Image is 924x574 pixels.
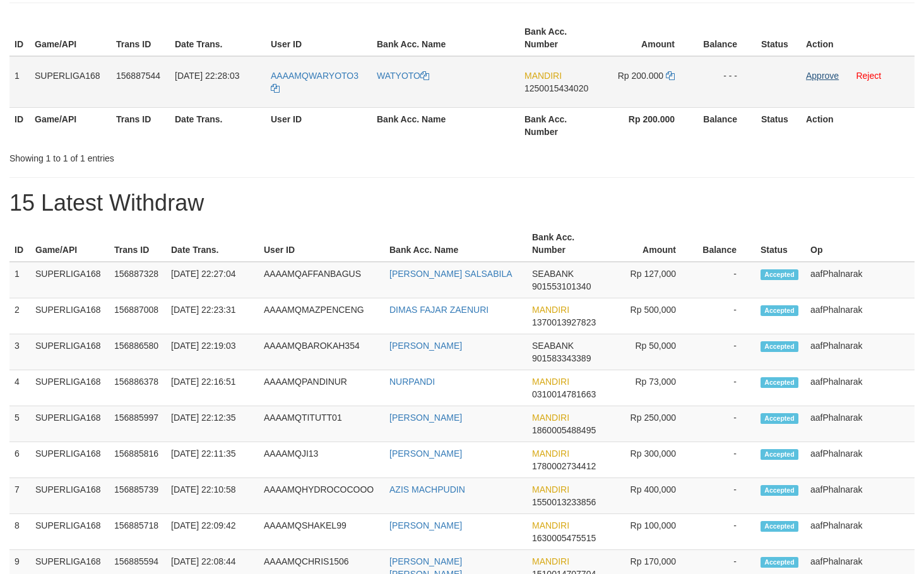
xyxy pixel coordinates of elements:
[805,442,915,478] td: aafPhalnarak
[532,413,569,423] span: MANDIRI
[389,305,489,315] a: DIMAS FAJAR ZAENURI
[519,20,600,56] th: Bank Acc. Number
[805,262,915,298] td: aafPhalnarak
[532,520,569,530] span: MANDIRI
[30,478,109,514] td: SUPERLIGA168
[109,370,166,406] td: 156886378
[384,226,527,262] th: Bank Acc. Name
[9,478,30,514] td: 7
[30,262,109,298] td: SUPERLIGA168
[801,107,915,143] th: Action
[604,226,695,262] th: Amount
[259,442,384,478] td: AAAAMQJI13
[166,334,259,370] td: [DATE] 22:19:03
[30,334,109,370] td: SUPERLIGA168
[389,448,462,459] a: [PERSON_NAME]
[30,442,109,478] td: SUPERLIGA168
[109,262,166,298] td: 156887328
[761,341,798,352] span: Accepted
[30,56,111,108] td: SUPERLIGA168
[109,406,166,442] td: 156885997
[109,298,166,334] td: 156887008
[259,298,384,334] td: AAAAMQMAZPENCENG
[271,71,358,81] span: AAAAMQWARYOTO3
[695,406,755,442] td: -
[532,448,569,459] span: MANDIRI
[377,71,429,81] a: WATYOTO
[805,226,915,262] th: Op
[694,20,756,56] th: Balance
[805,370,915,406] td: aafPhalnarak
[604,442,695,478] td: Rp 300,000
[695,442,755,478] td: -
[532,533,596,543] span: Copy 1630005475515 to clipboard
[389,413,462,423] a: [PERSON_NAME]
[166,298,259,334] td: [DATE] 22:23:31
[695,334,755,370] td: -
[761,377,798,388] span: Accepted
[166,226,259,262] th: Date Trans.
[9,190,915,216] h1: 15 Latest Withdraw
[805,514,915,550] td: aafPhalnarak
[259,514,384,550] td: AAAAMQSHAKEL99
[761,269,798,280] span: Accepted
[756,20,801,56] th: Status
[30,107,111,143] th: Game/API
[166,514,259,550] td: [DATE] 22:09:42
[761,449,798,460] span: Accepted
[532,389,596,399] span: Copy 0310014781663 to clipboard
[527,226,604,262] th: Bank Acc. Number
[604,514,695,550] td: Rp 100,000
[166,262,259,298] td: [DATE] 22:27:04
[604,478,695,514] td: Rp 400,000
[600,20,694,56] th: Amount
[9,56,30,108] td: 1
[259,406,384,442] td: AAAAMQTITUTT01
[389,269,512,279] a: [PERSON_NAME] SALSABILA
[856,71,881,81] a: Reject
[170,107,266,143] th: Date Trans.
[30,370,109,406] td: SUPERLIGA168
[9,298,30,334] td: 2
[805,478,915,514] td: aafPhalnarak
[9,147,376,165] div: Showing 1 to 1 of 1 entries
[532,281,591,291] span: Copy 901553101340 to clipboard
[805,298,915,334] td: aafPhalnarak
[372,20,519,56] th: Bank Acc. Name
[109,442,166,478] td: 156885816
[9,406,30,442] td: 5
[9,370,30,406] td: 4
[604,406,695,442] td: Rp 250,000
[9,226,30,262] th: ID
[532,341,574,351] span: SEABANK
[30,406,109,442] td: SUPERLIGA168
[618,71,663,81] span: Rp 200.000
[109,226,166,262] th: Trans ID
[109,478,166,514] td: 156885739
[389,341,462,351] a: [PERSON_NAME]
[259,262,384,298] td: AAAAMQAFFANBAGUS
[30,226,109,262] th: Game/API
[695,370,755,406] td: -
[259,226,384,262] th: User ID
[756,107,801,143] th: Status
[389,484,465,495] a: AZIS MACHPUDIN
[805,406,915,442] td: aafPhalnarak
[389,520,462,530] a: [PERSON_NAME]
[389,377,435,387] a: NURPANDI
[805,334,915,370] td: aafPhalnarak
[271,71,358,93] a: AAAAMQWARYOTO3
[519,107,600,143] th: Bank Acc. Number
[532,461,596,471] span: Copy 1780002734412 to clipboard
[755,226,805,262] th: Status
[524,71,562,81] span: MANDIRI
[30,514,109,550] td: SUPERLIGA168
[695,298,755,334] td: -
[9,442,30,478] td: 6
[9,514,30,550] td: 8
[175,71,239,81] span: [DATE] 22:28:03
[166,442,259,478] td: [DATE] 22:11:35
[532,497,596,507] span: Copy 1550013233856 to clipboard
[694,107,756,143] th: Balance
[111,107,170,143] th: Trans ID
